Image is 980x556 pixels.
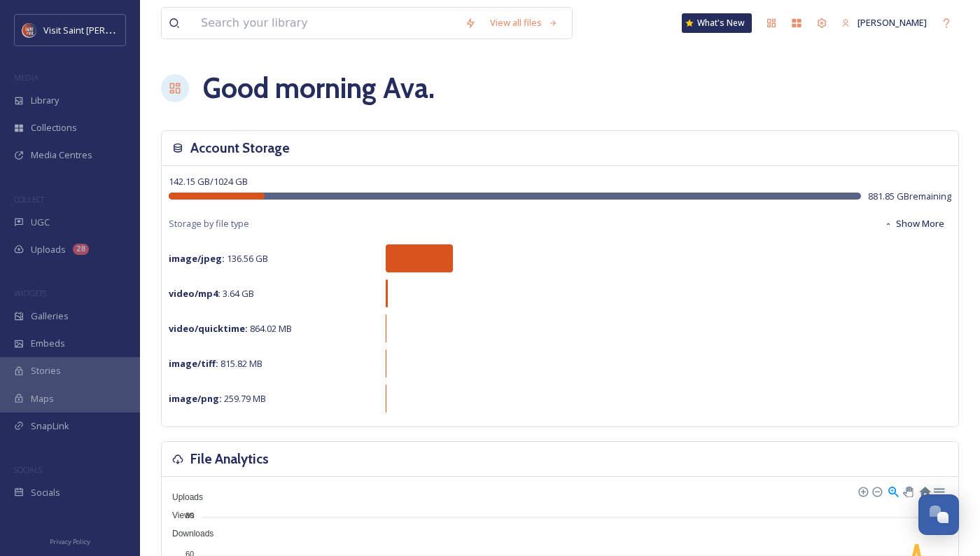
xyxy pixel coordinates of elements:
[169,392,266,405] span: 259.79 MB
[14,288,46,298] span: WIDGETS
[887,485,899,496] div: Selection Zoom
[203,67,435,109] h1: Good morning Ava .
[22,23,36,37] img: Visit%20Saint%20Paul%20Updated%20Profile%20Image.jpg
[31,337,65,350] span: Embeds
[932,485,944,496] div: Menu
[31,94,59,107] span: Library
[185,511,194,520] tspan: 80
[877,210,951,237] button: Show More
[169,287,254,300] span: 3.64 GB
[31,419,69,433] span: SnapLink
[169,357,262,370] span: 815.82 MB
[190,138,290,158] h3: Account Storage
[834,9,934,36] a: [PERSON_NAME]
[31,121,77,134] span: Collections
[169,175,248,188] span: 142.15 GB / 1024 GB
[31,310,69,323] span: Galleries
[31,243,66,256] span: Uploads
[169,217,249,230] span: Storage by file type
[903,487,911,495] div: Panning
[169,252,268,265] span: 136.56 GB
[162,529,213,538] span: Downloads
[43,23,155,36] span: Visit Saint [PERSON_NAME]
[918,485,930,496] div: Reset Zoom
[194,8,458,39] input: Search your library
[682,13,752,33] a: What's New
[169,322,248,335] strong: video/quicktime :
[31,148,92,162] span: Media Centres
[868,190,951,203] span: 881.85 GB remaining
[483,9,565,36] a: View all files
[169,322,292,335] span: 864.02 MB
[162,492,203,502] span: Uploads
[857,486,867,496] div: Zoom In
[169,252,225,265] strong: image/jpeg :
[169,287,220,300] strong: video/mp4 :
[857,16,927,29] span: [PERSON_NAME]
[169,357,218,370] strong: image/tiff :
[73,244,89,255] div: 28
[871,486,881,496] div: Zoom Out
[50,532,90,549] a: Privacy Policy
[31,486,60,499] span: Socials
[31,392,54,405] span: Maps
[50,537,90,546] span: Privacy Policy
[31,364,61,377] span: Stories
[31,216,50,229] span: UGC
[14,194,44,204] span: COLLECT
[918,494,959,535] button: Open Chat
[14,72,38,83] span: MEDIA
[14,464,42,475] span: SOCIALS
[162,510,195,520] span: Views
[169,392,222,405] strong: image/png :
[190,449,269,469] h3: File Analytics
